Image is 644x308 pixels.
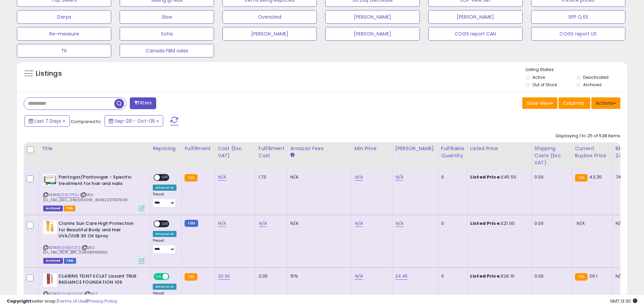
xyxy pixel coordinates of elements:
[17,27,111,41] button: Re-measure
[470,273,501,279] b: Listed Price:
[583,82,601,88] label: Archived
[526,67,627,73] p: Listing States:
[64,206,75,211] span: FBA
[168,274,179,279] span: OFF
[290,273,347,279] div: 15%
[534,220,567,227] div: 0.00
[104,115,163,127] button: Sep-29 - Oct-05
[7,298,31,304] strong: Copyright
[160,221,171,227] span: OFF
[153,238,176,254] div: Preset:
[532,82,557,88] label: Out of Stock
[34,118,61,124] span: Last 7 Days
[470,174,501,180] b: Listed Price:
[616,174,638,180] div: 74%
[428,10,523,24] button: [PERSON_NAME]
[441,145,464,159] div: Fulfillable Quantity
[36,69,62,78] h5: Listings
[428,27,523,41] button: COGS report CAN
[218,220,226,227] a: N/A
[64,258,76,264] span: FBM
[115,118,155,124] span: Sep-29 - Oct-05
[222,27,317,41] button: [PERSON_NAME]
[534,145,569,166] div: Shipping Costs (Exc. VAT)
[441,220,462,227] div: 0
[589,174,602,180] span: 43.25
[610,298,637,304] span: 2025-10-13 13:30 GMT
[441,174,462,180] div: 0
[534,273,567,279] div: 0.00
[17,10,111,24] button: Darya
[589,273,597,279] span: 26.1
[43,245,108,255] span: | SKU: EU_FBA_NEW_BW_3380811456102
[153,284,176,290] div: Amazon AI
[616,145,640,159] div: BB Share 24h.
[325,27,420,41] button: [PERSON_NAME]
[57,245,80,251] a: B00KBXAOTS
[470,220,526,227] div: £21.00
[531,10,625,24] button: SPP Q ES
[58,298,87,304] a: Terms of Use
[153,231,176,237] div: Amazon AI
[531,27,625,41] button: COGS report US
[395,220,403,227] a: N/A
[88,298,117,304] a: Privacy Policy
[259,273,282,279] div: 2.05
[43,174,57,185] img: 41IFr2w5HiL._SL40_.jpg
[583,74,609,80] label: Deactivated
[355,174,363,181] a: N/A
[259,145,285,159] div: Fulfillment Cost
[556,133,620,139] div: Displaying 1 to 25 of 538 items
[185,220,198,227] small: FBM
[575,174,588,182] small: FBA
[470,145,529,152] div: Listed Price
[395,273,408,280] a: 24.45
[259,174,282,180] div: 1.73
[185,273,197,281] small: FBA
[120,44,214,57] button: Canada FBM sales
[218,174,226,181] a: N/A
[395,145,435,152] div: [PERSON_NAME]
[43,220,145,263] div: ASIN:
[154,274,163,279] span: ON
[57,192,79,198] a: B009L7POLI
[522,97,557,109] button: Save View
[218,273,230,280] a: 20.30
[160,175,171,181] span: OFF
[120,27,214,41] button: Sofia
[290,152,294,158] small: Amazon Fees.
[43,174,145,210] div: ASIN:
[153,185,176,191] div: Amazon AI
[575,273,588,281] small: FBA
[591,97,620,109] button: Actions
[563,100,584,106] span: Columns
[185,174,197,182] small: FBA
[185,145,212,152] div: Fulfillment
[259,220,267,227] a: N/A
[43,258,63,264] span: Listings that have been deleted from Seller Central
[532,74,545,80] label: Active
[534,174,567,180] div: 0.00
[58,273,141,287] b: CLARINS TEINT ECLAT Lissant TRUE RADIANCE FOUNDATION 109
[575,145,610,159] div: Current Buybox Price
[24,115,70,127] button: Last 7 Days
[290,174,347,180] div: N/A
[290,220,347,227] div: N/A
[71,118,102,125] span: Compared to:
[43,192,127,202] span: | SKU: EU_FBA_DEC_04to092018_4046222750909
[558,97,590,109] button: Columns
[355,220,363,227] a: N/A
[616,220,638,227] div: N/A
[120,10,214,24] button: Slow
[395,174,403,181] a: N/A
[616,273,638,279] div: N/A
[43,206,63,211] span: Listings that have been deleted from Seller Central
[43,273,57,287] img: 41ivGfd+zhL._SL40_.jpg
[43,220,57,234] img: 41mseha03LL._SL40_.jpg
[153,192,176,207] div: Preset:
[470,174,526,180] div: £45.50
[441,273,462,279] div: 0
[325,10,420,24] button: [PERSON_NAME]
[355,145,389,152] div: Min Price
[290,145,349,152] div: Amazon Fees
